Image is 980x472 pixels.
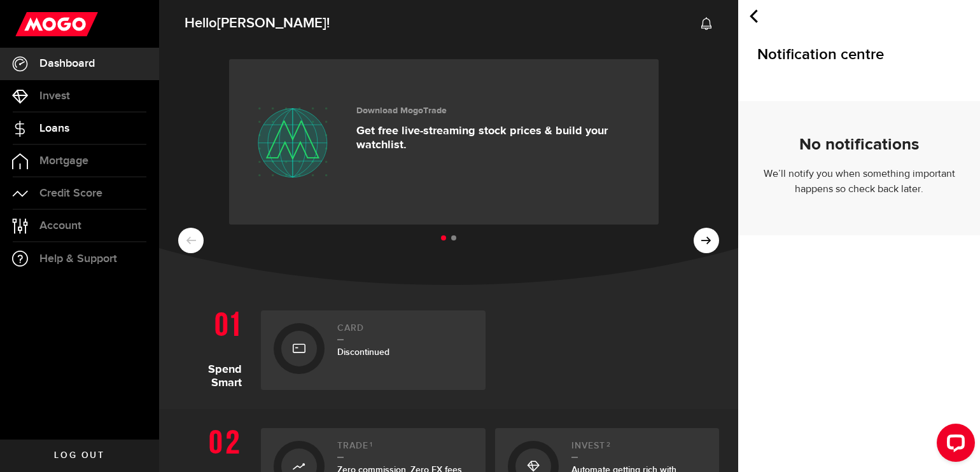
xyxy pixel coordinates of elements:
h2: Card [337,323,473,340]
span: Hello ! [185,10,330,37]
h3: Download MogoTrade [356,106,640,116]
span: Credit Score [39,188,102,199]
span: Notification centre [757,45,884,64]
span: Loans [39,123,69,134]
a: CardDiscontinued [261,310,486,390]
span: Invest [39,90,70,102]
h1: Spend Smart [178,304,251,390]
p: Get free live-streaming stock prices & build your watchlist. [356,124,640,152]
sup: 1 [370,441,373,448]
a: Download MogoTrade Get free live-streaming stock prices & build your watchlist. [229,59,659,225]
span: Mortgage [39,155,88,167]
h2: Invest [571,441,707,458]
sup: 2 [606,441,611,448]
p: We’ll notify you when something important happens so check back later. [757,167,961,197]
span: Dashboard [39,58,95,69]
span: Log out [54,451,104,460]
span: Discontinued [337,347,389,357]
span: Account [39,220,81,232]
span: Help & Support [39,253,117,265]
h2: Trade [337,441,473,458]
h1: No notifications [757,128,961,162]
span: [PERSON_NAME] [217,15,326,32]
iframe: LiveChat chat widget [927,419,980,472]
